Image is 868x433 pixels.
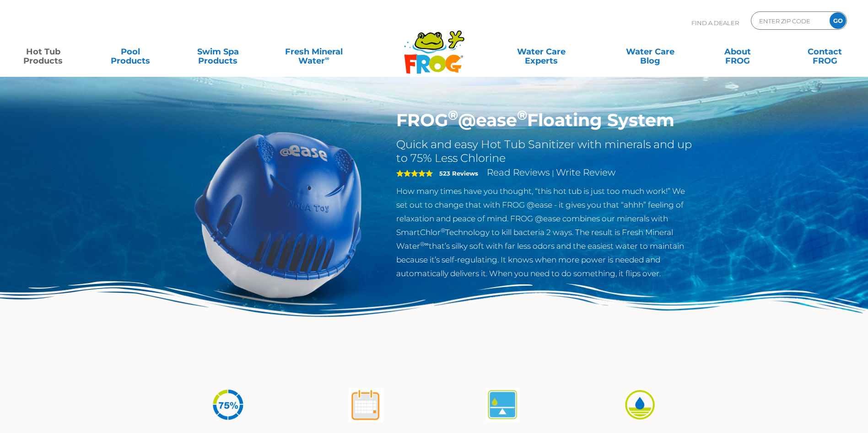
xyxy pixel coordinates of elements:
[271,43,356,61] a: Fresh MineralWater∞
[517,107,527,123] sup: ®
[399,18,469,74] img: Frog Products Logo
[485,388,520,422] img: atease-icon-self-regulates
[173,110,383,319] img: hot-tub-product-atease-system.png
[486,43,597,61] a: Water CareExperts
[396,110,695,131] h1: FROG @ease Floating System
[623,388,657,422] img: icon-atease-easy-on
[791,43,859,61] a: ContactFROG
[556,167,615,178] a: Write Review
[420,241,429,247] sup: ®∞
[439,170,478,177] strong: 523 Reviews
[325,54,329,62] sup: ∞
[348,388,383,422] img: atease-icon-shock-once
[552,169,554,177] span: |
[830,12,846,29] input: GO
[396,184,695,280] p: How many times have you thought, “this hot tub is just too much work!” We set out to change that ...
[396,138,695,165] h2: Quick and easy Hot Tub Sanitizer with minerals and up to 75% Less Chlorine
[396,170,433,177] span: 5
[448,107,458,123] sup: ®
[211,388,245,422] img: icon-atease-75percent-less
[487,167,550,178] a: Read Reviews
[441,227,445,234] sup: ®
[703,43,771,61] a: AboutFROG
[616,43,684,61] a: Water CareBlog
[691,11,739,34] p: Find A Dealer
[184,43,252,61] a: Swim SpaProducts
[97,43,165,61] a: PoolProducts
[9,43,77,61] a: Hot TubProducts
